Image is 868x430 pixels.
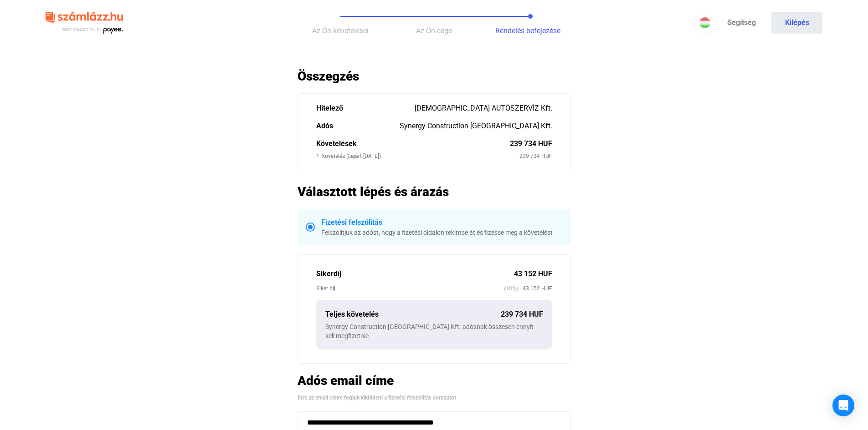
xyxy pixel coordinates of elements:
[321,228,563,237] div: Felszólítjuk az adóst, hogy a fizetési oldalon tekintse át és fizesse meg a követelést
[316,103,415,114] div: Hitelező
[832,395,854,416] div: Open Intercom Messenger
[501,309,543,320] div: 239 734 HUF
[316,138,510,149] div: Követelések
[316,121,400,132] div: Adós
[400,121,552,132] div: Synergy Construction [GEOGRAPHIC_DATA] Kft.
[46,8,123,38] img: szamlazzhu-logo
[325,309,501,320] div: Teljes követelés
[699,17,710,28] img: HU
[514,268,552,279] div: 43 152 HUF
[504,284,518,293] span: (18%)
[316,152,519,161] div: 1. követelés (Lejárt [DATE])
[316,284,504,293] div: Siker díj
[415,103,552,114] div: [DEMOGRAPHIC_DATA] AUTÓSZERVÍZ Kft.
[321,217,563,228] div: Fizetési felszólítás
[312,26,369,35] span: Az Ön követelései
[495,26,560,35] span: Rendelés befejezése
[518,284,552,293] span: 43 152 HUF
[771,12,822,34] button: Kilépés
[316,268,514,279] div: Sikerdíj
[519,152,552,161] div: 239 734 HUF
[716,12,767,34] a: Segítség
[416,26,452,35] span: Az Ön cége
[298,68,571,84] h2: Összegzés
[694,12,716,34] button: HU
[510,138,552,149] div: 239 734 HUF
[298,184,571,200] h2: Választott lépés és árazás
[298,393,571,402] div: Erre az email címre fogjuk kiküldeni a fizetési felszólítás sorozatot
[298,373,571,389] h2: Adós email címe
[325,322,543,340] div: Synergy Construction [GEOGRAPHIC_DATA] Kft. adósnak összesen ennyit kell megfizetnie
